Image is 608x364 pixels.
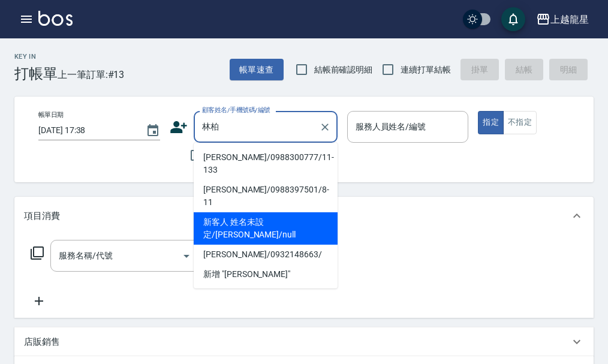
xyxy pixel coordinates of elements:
[14,65,58,82] h3: 打帳單
[401,64,451,76] span: 連續打單結帳
[194,245,338,264] li: [PERSON_NAME]/0932148663/
[38,110,64,119] label: 帳單日期
[24,336,60,348] p: 店販銷售
[314,64,373,76] span: 結帳前確認明細
[38,121,134,140] input: YYYY/MM/DD hh:mm
[139,116,167,145] button: Choose date, selected date is 2025-10-08
[14,197,594,235] div: 項目消費
[194,148,338,180] li: [PERSON_NAME]/0988300777/11-133
[194,264,338,284] li: 新增 "[PERSON_NAME]"
[478,111,504,134] button: 指定
[38,11,73,26] img: Logo
[58,67,125,82] span: 上一筆訂單:#13
[230,59,284,81] button: 帳單速查
[501,7,525,31] button: save
[550,12,589,27] div: 上越龍星
[503,111,537,134] button: 不指定
[317,119,333,136] button: Clear
[14,327,594,356] div: 店販銷售
[194,180,338,212] li: [PERSON_NAME]/0988397501/8-11
[177,246,196,266] button: Open
[24,210,60,222] p: 項目消費
[14,53,58,61] h2: Key In
[202,106,270,115] label: 顧客姓名/手機號碼/編號
[194,212,338,245] li: 新客人 姓名未設定/[PERSON_NAME]/null
[531,7,594,32] button: 上越龍星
